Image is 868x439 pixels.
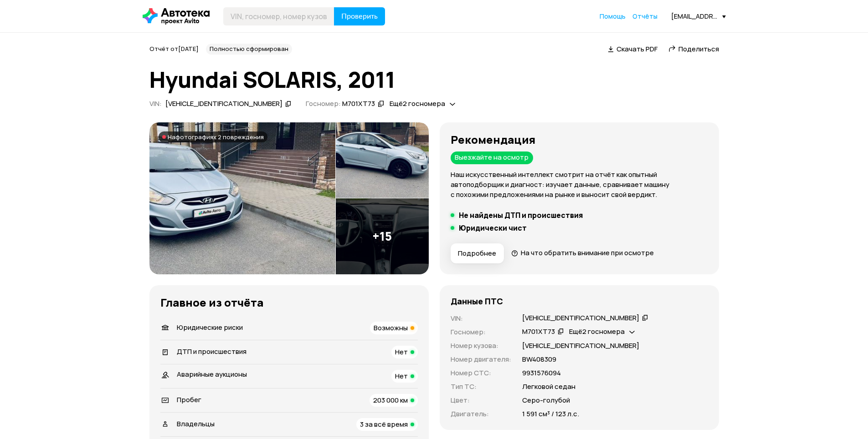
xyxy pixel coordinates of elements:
[459,211,583,220] h5: Не найдены ДТП и происшествия
[451,354,511,364] p: Номер двигателя :
[165,99,282,109] div: [VEHICLE_IDENTIFICATION_NUMBER]
[177,347,247,356] span: ДТП и происшествия
[160,296,418,309] h3: Главное из отчёта
[522,382,575,392] p: Легковой седан
[600,12,626,20] span: Помощь
[522,354,556,364] p: ВW408309
[395,371,408,381] span: Нет
[390,99,445,108] span: Ещё 2 госномера
[373,395,408,405] span: 203 000 км
[149,45,199,53] span: Отчёт от [DATE]
[374,323,408,333] span: Возможны
[177,419,215,429] span: Владельцы
[459,223,527,232] h5: Юридически чист
[177,369,247,379] span: Аварийные аукционы
[334,7,385,25] button: Проверить
[306,99,341,108] span: Госномер:
[168,133,264,141] span: На фотографиях 2 повреждения
[608,44,657,54] a: Скачать PDF
[223,7,334,25] input: VIN, госномер, номер кузова
[451,133,708,146] h3: Рекомендация
[458,249,496,258] span: Подробнее
[569,327,625,336] span: Ещё 2 госномера
[632,12,657,20] span: Отчёты
[522,368,561,378] p: 9931576094
[522,327,555,337] div: М701ХТ73
[451,368,511,378] p: Номер СТС :
[616,44,657,54] span: Скачать PDF
[632,12,657,21] a: Отчёты
[451,296,503,306] h4: Данные ПТС
[451,151,533,164] div: Выезжайте на осмотр
[668,44,719,54] a: Поделиться
[342,99,375,109] div: М701ХТ73
[395,347,408,357] span: Нет
[678,44,719,54] span: Поделиться
[522,409,579,419] p: 1 591 см³ / 123 л.с.
[600,12,626,21] a: Помощь
[451,313,511,323] p: VIN :
[149,67,719,92] h1: Hyundai SOLARIS, 2011
[451,327,511,337] p: Госномер :
[521,248,654,257] span: На что обратить внимание при осмотре
[451,243,504,263] button: Подробнее
[451,170,708,200] p: Наш искусственный интеллект смотрит на отчёт как опытный автоподборщик и диагност: изучает данные...
[341,13,378,20] span: Проверить
[360,419,408,429] span: 3 за всё время
[522,395,570,405] p: Серо-голубой
[451,409,511,419] p: Двигатель :
[177,395,201,404] span: Пробег
[522,341,639,351] p: [VEHICLE_IDENTIFICATION_NUMBER]
[671,12,726,20] div: [EMAIL_ADDRESS][DOMAIN_NAME]
[149,99,162,108] span: VIN :
[522,313,639,323] div: [VEHICLE_IDENTIFICATION_NUMBER]
[451,382,511,392] p: Тип ТС :
[206,44,292,55] div: Полностью сформирован
[451,341,511,351] p: Номер кузова :
[177,323,243,332] span: Юридические риски
[511,248,654,257] a: На что обратить внимание при осмотре
[451,395,511,405] p: Цвет :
